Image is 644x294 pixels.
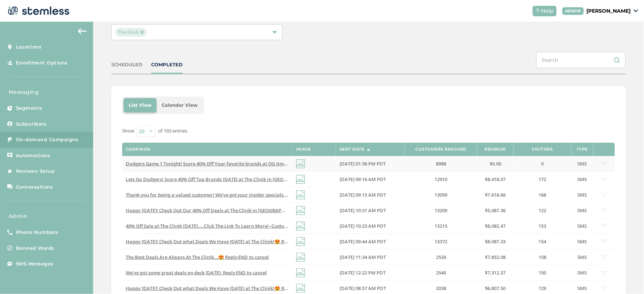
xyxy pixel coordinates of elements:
span: $7,312.37 [485,269,506,276]
label: $8,082.47 [481,223,510,229]
span: Dodgers Game 1 Tonight! Score 40% Off Your favorite brands at OG time. Click the link to SCORE Bi... [126,160,408,167]
li: Calendar View [157,98,203,113]
span: 2526 [436,254,446,260]
iframe: Chat Widget [608,259,644,294]
label: 2038 [408,285,474,291]
span: 13215 [435,223,448,229]
span: We've got some great deals on deck [DATE]: Reply END to cancel [126,269,267,276]
span: 2038 [436,285,446,291]
label: The Best Deals Are Always At The Clinik...😍 Reply END to cancel [126,254,289,260]
span: SMS [578,269,587,276]
span: SMS [578,192,587,198]
label: 08/23/2025 09:44 AM PDT [340,239,401,245]
label: $7,312.37 [481,270,510,276]
label: $8,087.33 [481,239,510,245]
span: Help [541,7,554,15]
div: ADMIN [562,7,584,15]
span: [DATE] 09:15 AM PDT [340,192,386,198]
span: [DATE] 09:16 AM PDT [340,176,386,182]
span: 158 [539,254,547,260]
span: 172 [539,176,547,182]
span: Locations [16,43,42,51]
p: [PERSON_NAME] [587,7,631,15]
span: 12910 [435,176,448,182]
span: 8988 [436,160,446,167]
span: 154 [539,238,547,245]
span: Automations [16,152,50,159]
span: 122 [539,207,547,214]
label: 153 [517,223,568,229]
span: Happy [DATE]! Check Out what Deals We Have [DATE] at The Clinik!😍 Reply END to cancel [126,238,326,245]
label: SMS [575,223,590,229]
span: 0 [541,160,544,167]
span: Banned Words [16,245,54,252]
label: 168 [517,192,568,198]
label: 13209 [408,207,474,214]
label: Dodgers Game 1 Tonight! Score 40% Off Your favorite brands at OG time. Click the link to SCORE Bi... [126,161,289,167]
span: Conversations [16,184,53,191]
span: SMS [578,285,587,291]
label: Campaign [126,147,150,152]
span: $7,852.08 [485,254,506,260]
span: 40% Off Sale at The Clinik [DATE]....Click The Link To Learn More!--Customer Appreciation Day! Re... [126,223,381,229]
li: List View [124,98,157,113]
label: SMS [575,176,590,182]
span: SMS [578,207,587,214]
img: icon-img-d887fa0c.svg [296,253,305,262]
span: [DATE] 10:31 AM PDT [340,207,386,214]
span: SMS [578,223,587,229]
label: Lets Go Dodgers! Score 40% Off Top Brands Today at The Clinik in Chatsworth! Click the Link Below... [126,176,289,182]
span: 13209 [435,207,448,214]
span: 153 [539,223,547,229]
label: of 193 entries [158,127,187,135]
label: SMS [575,192,590,198]
label: 40% Off Sale at The Clinik Today....Click The Link To Learn More!--Customer Appreciation Day! Rep... [126,223,289,229]
span: Enrollment Options [16,59,68,67]
label: 08/22/2025 11:34 AM PDT [340,254,401,260]
span: 13372 [435,238,448,245]
label: Revenue [485,147,506,152]
label: SMS [575,161,590,167]
span: Segments [16,105,42,112]
span: Happy [DATE]! Check Out what Deals We Have [DATE] at The Clinik!😍 Reply END to cancel [126,285,326,291]
label: SMS [575,285,590,291]
span: [DATE] 08:57 AM PDT [340,285,386,291]
label: 150 [517,270,568,276]
span: 129 [539,285,547,291]
img: icon_down-arrow-small-66adaf34.svg [634,9,638,12]
label: $6,807.50 [481,285,510,291]
label: 13372 [408,239,474,245]
label: 10/13/2025 01:36 PM PDT [340,161,401,167]
img: icon-img-d887fa0c.svg [296,268,305,277]
img: logo-dark-0685b13c.svg [6,4,70,18]
img: icon-img-d887fa0c.svg [296,237,305,246]
span: [DATE] 11:34 AM PDT [340,254,386,260]
label: 08/15/2025 12:22 PM PDT [340,270,401,276]
label: Happy Saturday! Check Out what Deals We Have Today at The Clinik!😍 Reply END to cancel [126,285,289,291]
span: The Best Deals Are Always At The Clinik...😍 Reply END to cancel [126,254,269,260]
span: 2540 [436,269,446,276]
span: 13059 [435,192,448,198]
span: [DATE] 09:44 AM PDT [340,238,386,245]
label: Customers Reached [416,147,467,152]
span: [DATE] 01:36 PM PDT [340,160,386,167]
span: $6,807.50 [485,285,506,291]
label: Thank you for being a valued customer! We've got your insider specials here: Reply END to cancel [126,192,289,198]
label: 8988 [408,161,474,167]
label: SMS [575,207,590,214]
label: 154 [517,239,568,245]
label: $0.00 [481,161,510,167]
label: 13059 [408,192,474,198]
label: 158 [517,254,568,260]
span: [DATE] 12:22 PM PDT [340,269,386,276]
span: Reviews Setup [16,168,55,175]
input: Search [536,52,626,68]
label: 12910 [408,176,474,182]
label: $8,418.07 [481,176,510,182]
label: Sent Date [340,147,365,152]
label: 172 [517,176,568,182]
img: icon-img-d887fa0c.svg [296,175,305,184]
span: Happy [DATE]! Check Out Our 40% Off Deals at The Clinik in [GEOGRAPHIC_DATA]! Click the Link to S... [126,207,426,214]
label: 129 [517,285,568,291]
label: 10/03/2025 09:15 AM PDT [340,192,401,198]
